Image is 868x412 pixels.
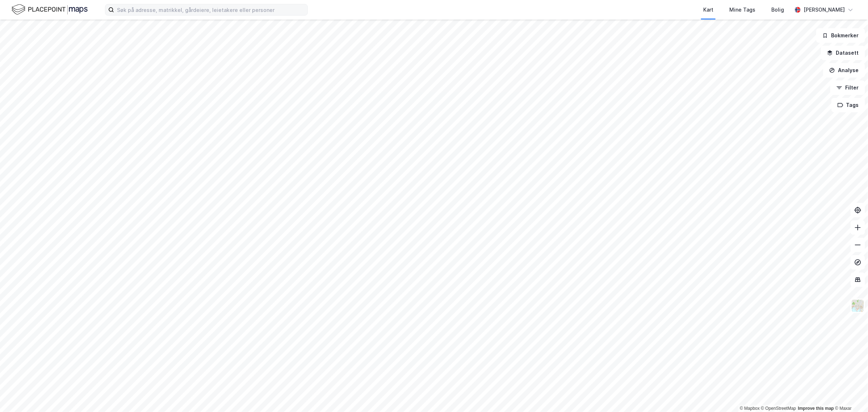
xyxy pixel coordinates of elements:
div: Kart [703,5,713,14]
div: Bolig [771,5,784,14]
a: Improve this map [798,406,834,411]
a: OpenStreetMap [761,406,796,411]
button: Filter [830,80,865,95]
button: Tags [831,98,865,112]
iframe: Chat Widget [832,377,868,412]
input: Søk på adresse, matrikkel, gårdeiere, leietakere eller personer [114,4,307,15]
img: Z [851,299,865,313]
button: Analyse [823,63,865,78]
img: logo.f888ab2527a4732fd821a326f86c7f29.svg [12,3,88,16]
div: Mine Tags [729,5,755,14]
a: Mapbox [740,406,760,411]
button: Datasett [821,46,865,60]
button: Bokmerker [816,28,865,43]
div: [PERSON_NAME] [804,5,845,14]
